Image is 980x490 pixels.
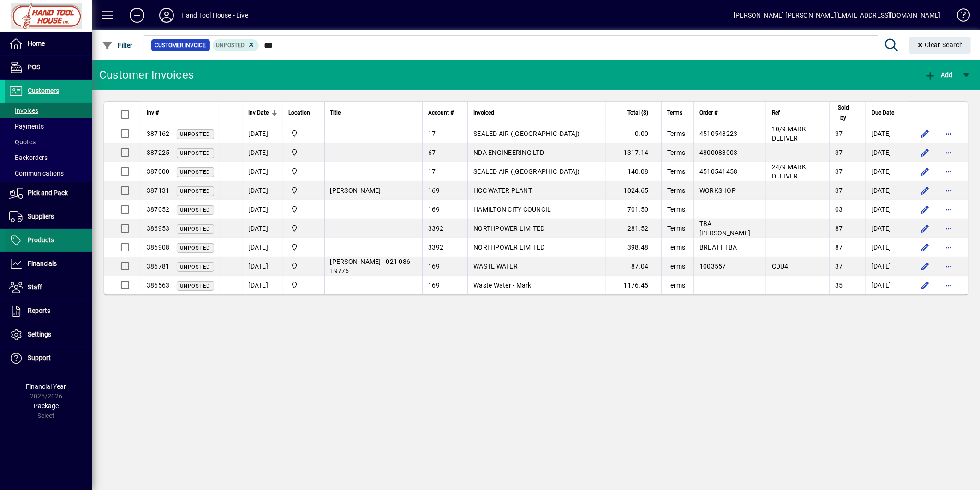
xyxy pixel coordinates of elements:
button: Edit [918,221,932,236]
span: Unposted [180,207,210,213]
button: More options [942,145,956,160]
td: [DATE] [243,181,283,200]
button: More options [942,126,956,141]
span: Terms [667,149,685,156]
span: 1003557 [699,263,726,270]
td: [DATE] [866,238,908,257]
span: Filter [102,42,133,49]
span: Terms [667,108,682,118]
td: [DATE] [243,219,283,238]
span: Customer Invoice [155,41,206,50]
td: 1317.14 [606,143,661,162]
button: Filter [100,37,135,54]
td: [DATE] [866,143,908,162]
span: SEALED AIR ([GEOGRAPHIC_DATA]) [473,168,580,175]
span: 37 [835,130,843,137]
td: 0.00 [606,124,661,143]
span: Unposted [180,131,210,137]
span: Terms [667,225,685,232]
span: [PERSON_NAME] [330,187,381,194]
span: [PERSON_NAME] - 021 086 19775 [330,258,411,275]
a: Suppliers [5,205,92,228]
a: Backorders [5,150,92,165]
span: Frankton [289,166,319,177]
button: More options [942,183,956,198]
div: Ref [772,108,824,118]
td: [DATE] [243,124,283,143]
span: Total ($) [627,108,648,118]
div: Sold by [835,103,860,123]
a: Support [5,347,92,370]
td: [DATE] [866,124,908,143]
span: Frankton [289,204,319,214]
span: Support [28,354,51,361]
span: CDU4 [772,263,789,270]
span: 10/9 MARK DELIVER [772,125,806,142]
td: [DATE] [866,257,908,276]
td: [DATE] [243,162,283,181]
span: Clear Search [917,41,964,49]
div: Total ($) [612,108,657,118]
button: More options [942,278,956,293]
span: 87 [835,244,843,251]
span: 3392 [428,225,443,232]
span: 35 [835,282,843,289]
button: Clear [909,37,971,54]
span: Staff [28,283,42,291]
td: [DATE] [866,181,908,200]
span: 67 [428,149,436,156]
td: [DATE] [243,200,283,219]
button: More options [942,259,956,274]
span: 169 [428,206,440,213]
span: Invoiced [473,108,494,118]
span: 87 [835,225,843,232]
span: Financials [28,260,57,267]
a: Knowledge Base [950,2,968,32]
span: 4510548223 [699,130,738,137]
span: 386908 [147,244,170,251]
button: Edit [918,164,932,179]
div: Order # [699,108,760,118]
td: 281.52 [606,219,661,238]
button: Profile [152,7,181,24]
span: 4800083003 [699,149,738,156]
a: Quotes [5,134,92,150]
div: Title [330,108,417,118]
span: Communications [9,170,64,177]
button: Add [122,7,152,24]
span: Unposted [180,245,210,251]
span: Frankton [289,261,319,271]
span: 37 [835,149,843,156]
span: 3392 [428,244,443,251]
span: Unposted [216,42,245,49]
span: Order # [699,108,717,118]
span: Terms [667,168,685,175]
button: More options [942,202,956,217]
span: Frankton [289,129,319,139]
a: Home [5,32,92,55]
span: 37 [835,263,843,270]
td: 1024.65 [606,181,661,200]
span: Customers [28,87,59,94]
a: Products [5,229,92,252]
span: Backorders [9,154,48,161]
td: [DATE] [866,200,908,219]
span: Unposted [180,283,210,289]
div: Inv # [147,108,214,118]
span: Due Date [872,108,894,118]
span: SEALED AIR ([GEOGRAPHIC_DATA]) [473,130,580,137]
td: 140.08 [606,162,661,181]
div: Due Date [872,108,902,118]
span: 37 [835,187,843,194]
span: Sold by [835,103,852,123]
span: Financial Year [26,383,66,390]
span: Unposted [180,150,210,156]
span: Terms [667,263,685,270]
td: [DATE] [866,219,908,238]
span: Unposted [180,169,210,175]
button: Edit [918,183,932,198]
span: Unposted [180,264,210,270]
td: [DATE] [243,143,283,162]
button: Edit [918,240,932,255]
button: Edit [918,145,932,160]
